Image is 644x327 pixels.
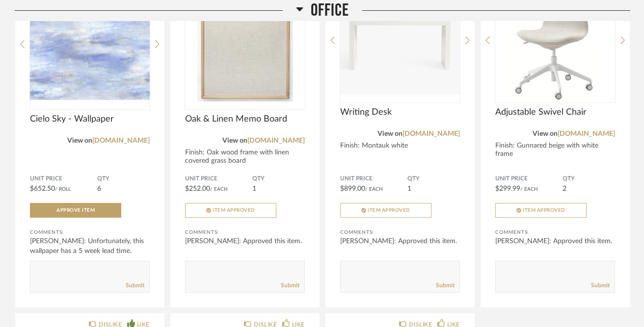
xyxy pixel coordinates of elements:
[495,203,587,218] button: Item Approved
[56,208,95,213] span: Approve Item
[368,208,410,213] span: Item Approved
[340,236,460,246] div: [PERSON_NAME]: Approved this item.
[340,185,365,192] span: $899.00
[126,281,144,290] a: Submit
[252,175,305,183] span: QTY
[591,281,610,290] a: Submit
[533,130,558,137] span: View on
[67,137,92,144] span: View on
[185,175,252,183] span: Unit Price
[185,185,210,192] span: $252.00
[30,236,150,256] div: [PERSON_NAME]: Unfortunately, this wallpaper has a 5 week lead time.
[30,114,150,125] span: Cielo Sky - Wallpaper
[210,187,228,192] span: / Each
[30,185,55,192] span: $652.50
[185,236,305,246] div: [PERSON_NAME]: Approved this item.
[185,227,305,237] div: Comments:
[407,185,411,192] span: 1
[402,130,460,137] a: [DOMAIN_NAME]
[30,175,97,183] span: Unit Price
[365,187,383,192] span: / Each
[213,208,255,213] span: Item Approved
[340,203,431,218] button: Item Approved
[222,137,247,144] span: View on
[563,175,615,183] span: QTY
[185,203,276,218] button: Item Approved
[563,185,566,192] span: 2
[495,107,615,118] span: Adjustable Swivel Chair
[97,175,150,183] span: QTY
[377,130,402,137] span: View on
[340,175,407,183] span: Unit Price
[30,203,121,218] button: Approve Item
[558,130,615,137] a: [DOMAIN_NAME]
[55,187,71,192] span: / Roll
[495,185,520,192] span: $299.99
[281,281,299,290] a: Submit
[92,137,150,144] a: [DOMAIN_NAME]
[340,142,460,150] div: Finish: Montauk white
[495,142,615,158] div: Finish: Gunnared beige with white frame
[185,149,305,165] div: Finish: Oak wood frame with linen covered grass board
[185,114,305,125] span: Oak & Linen Memo Board
[523,208,565,213] span: Item Approved
[97,185,101,192] span: 6
[520,187,538,192] span: / Each
[252,185,256,192] span: 1
[495,236,615,246] div: [PERSON_NAME]: Approved this item.
[495,227,615,237] div: Comments:
[436,281,455,290] a: Submit
[407,175,460,183] span: QTY
[247,137,305,144] a: [DOMAIN_NAME]
[340,227,460,237] div: Comments:
[340,107,460,118] span: Writing Desk
[495,175,563,183] span: Unit Price
[30,227,150,237] div: Comments:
